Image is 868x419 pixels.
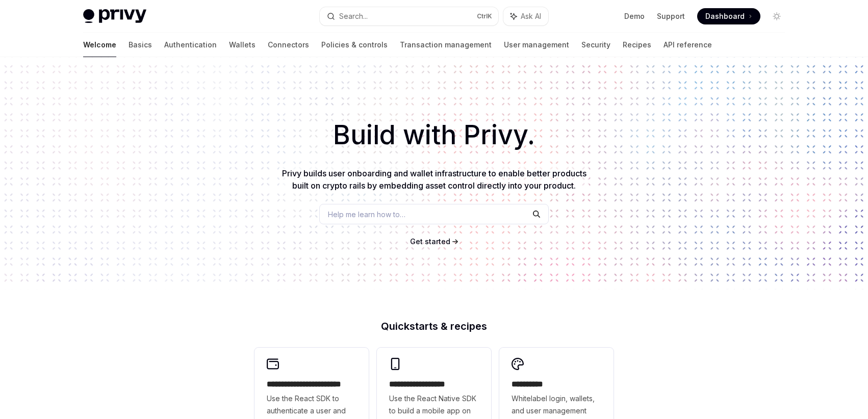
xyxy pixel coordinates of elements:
a: API reference [663,33,712,57]
a: Get started [410,237,450,247]
img: light logo [83,9,146,23]
button: Ask AI [503,7,548,25]
a: Security [581,33,610,57]
span: Ask AI [521,11,541,21]
button: Search...CtrlK [320,7,498,25]
span: Ctrl K [477,12,492,20]
a: Support [657,11,685,21]
a: Authentication [164,33,217,57]
a: Wallets [229,33,256,57]
span: Get started [410,237,450,246]
a: Welcome [83,33,116,57]
a: Policies & controls [321,33,388,57]
a: User management [504,33,569,57]
button: Toggle dark mode [769,8,785,24]
div: Search... [339,10,368,22]
a: Demo [624,11,645,21]
a: Basics [129,33,152,57]
span: Dashboard [705,11,745,21]
a: Transaction management [400,33,492,57]
a: Dashboard [697,8,760,24]
span: Help me learn how to… [328,209,405,220]
a: Connectors [268,33,309,57]
a: Recipes [623,33,651,57]
h2: Quickstarts & recipes [254,321,614,331]
span: Privy builds user onboarding and wallet infrastructure to enable better products built on crypto ... [282,168,586,191]
h1: Build with Privy. [16,115,852,155]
